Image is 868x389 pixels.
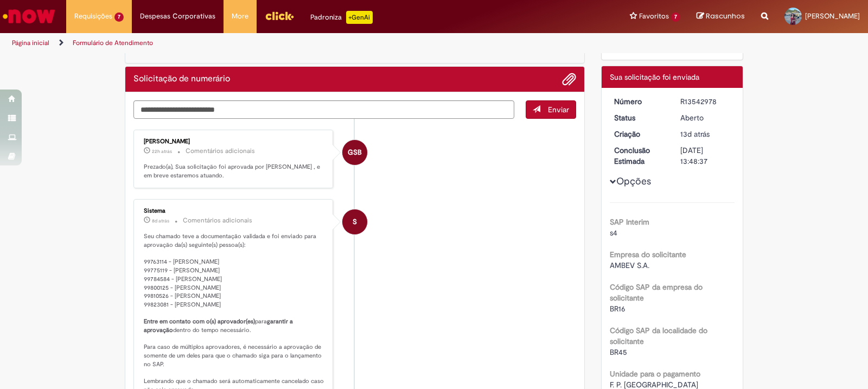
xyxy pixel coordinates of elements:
b: SAP Interim [610,217,649,227]
div: System [342,209,367,234]
span: Favoritos [639,11,669,22]
span: Despesas Corporativas [140,11,215,22]
div: R13542978 [680,96,731,107]
b: Código SAP da localidade do solicitante [610,326,707,346]
time: 22/09/2025 22:51:12 [152,218,169,224]
time: 17/09/2025 11:04:36 [680,129,710,139]
span: 22h atrás [152,148,172,155]
textarea: Digite sua mensagem aqui... [133,100,514,119]
span: BR16 [610,304,626,314]
b: Empresa do solicitante [610,250,686,259]
h2: Solicitação de numerário Histórico de tíquete [133,74,230,84]
b: garantir a aprovação [144,317,295,334]
dt: Criação [606,129,673,139]
button: Enviar [526,100,576,119]
p: Prezado(a), Sua solicitação foi aprovada por [PERSON_NAME] , e em breve estaremos atuando. [144,163,324,180]
a: Página inicial [12,39,49,47]
b: Código SAP da empresa do solicitante [610,282,703,303]
div: Padroniza [310,11,373,24]
a: Formulário de Atendimento [73,39,153,47]
dt: Status [606,112,673,123]
span: AMBEV S.A. [610,260,649,270]
span: 7 [671,12,680,22]
a: Rascunhos [697,11,745,22]
span: s4 [610,228,617,238]
span: BR45 [610,347,627,357]
span: Requisições [74,11,112,22]
span: Enviar [548,105,569,114]
dt: Número [606,96,673,107]
b: Unidade para o pagamento [610,369,700,379]
img: ServiceNow [1,5,57,27]
button: Adicionar anexos [562,72,576,86]
span: S [353,209,357,235]
small: Comentários adicionais [183,216,252,225]
span: GSB [348,139,362,165]
div: 17/09/2025 11:04:36 [680,129,731,139]
div: [DATE] 13:48:37 [680,145,731,167]
small: Comentários adicionais [186,146,255,156]
b: Entre em contato com o(s) aprovador(es) [144,317,255,326]
dt: Conclusão Estimada [606,145,673,167]
div: [PERSON_NAME] [144,138,324,145]
time: 29/09/2025 11:43:57 [152,148,172,155]
img: click_logo_yellow_360x200.png [265,8,294,24]
span: 13d atrás [680,129,710,139]
ul: Trilhas de página [8,33,571,53]
div: Aberto [680,112,731,123]
span: More [232,11,248,22]
span: Sua solicitação foi enviada [610,72,699,82]
span: 7 [114,12,124,22]
span: [PERSON_NAME] [805,11,860,21]
span: Rascunhos [706,11,745,21]
div: Sistema [144,208,324,214]
p: +GenAi [346,11,373,24]
div: Gabriel Silverio Braz Cortes [342,140,367,165]
span: 8d atrás [152,218,169,224]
